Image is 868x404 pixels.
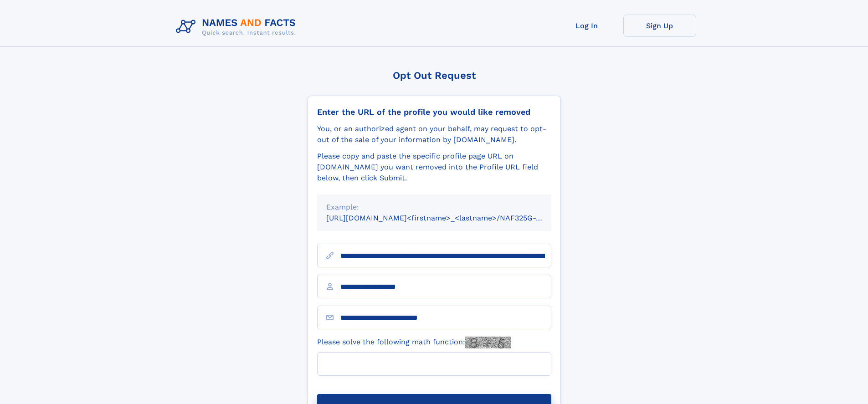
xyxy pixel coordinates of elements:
div: You, or an authorized agent on your behalf, may request to opt-out of the sale of your informatio... [317,123,551,145]
div: Example: [326,202,542,213]
img: Logo Names and Facts [172,15,303,39]
a: Log In [550,15,623,37]
div: Please copy and paste the specific profile page URL on [DOMAIN_NAME] you want removed into the Pr... [317,151,551,184]
a: Sign Up [623,15,696,37]
small: [URL][DOMAIN_NAME]<firstname>_<lastname>/NAF325G-xxxxxxxx [326,214,569,222]
div: Enter the URL of the profile you would like removed [317,107,551,117]
div: Opt Out Request [308,70,561,81]
label: Please solve the following math function: [317,337,511,348]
